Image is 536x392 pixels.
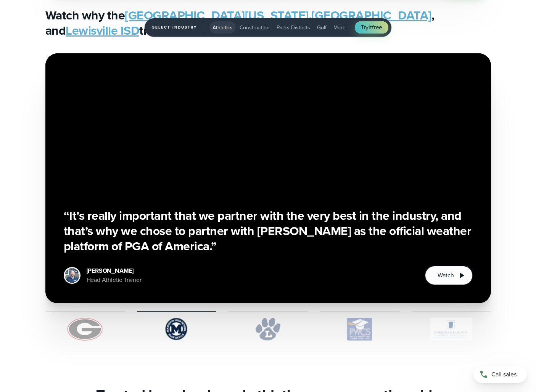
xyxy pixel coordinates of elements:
button: Construction [237,21,273,34]
span: Parks Districts [277,24,310,32]
a: Lewisville ISD [66,21,139,40]
button: Parks Districts [274,21,313,34]
img: Marietta-High-School.svg [137,318,216,341]
div: Head Athletic Trainer [87,275,142,285]
div: [PERSON_NAME] [87,266,142,275]
span: Golf [317,24,327,32]
button: Watch [425,266,472,285]
div: slideshow [45,53,491,303]
a: Tryitfree [355,21,388,34]
span: Watch [438,271,454,280]
button: Golf [314,21,330,34]
span: Try free [361,23,382,32]
h3: Watch why the , , and trust Perry Weather. [45,8,491,38]
span: Select Industry [152,23,203,32]
span: Call sales [491,370,517,379]
img: Jeff-Hopp.jpg [65,268,79,283]
span: Construction [240,24,270,32]
span: it [369,23,372,32]
div: 2 of 5 [45,53,491,303]
a: [GEOGRAPHIC_DATA][US_STATE] [125,6,309,24]
h3: “It’s really important that we partner with the very best in the industry, and that’s why we chos... [64,208,473,254]
a: Call sales [473,366,527,383]
button: More [330,21,349,34]
span: More [333,24,346,32]
span: Athletics [212,24,233,32]
button: Athletics [209,21,236,34]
